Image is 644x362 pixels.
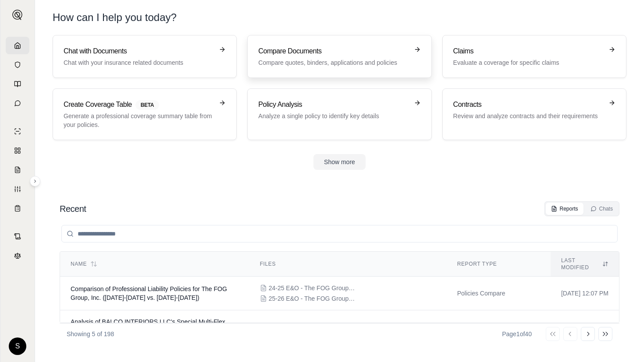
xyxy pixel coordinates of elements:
[6,142,29,159] a: Policy Comparisons
[30,176,40,186] button: Expand sidebar
[585,203,618,215] button: Chats
[6,228,29,245] a: Contract Analysis
[447,252,551,277] th: Report Type
[551,310,619,342] td: [DATE] 12:03 PM
[6,56,29,74] a: Documents Vault
[502,330,532,338] div: Page 1 of 40
[6,37,29,54] a: Home
[258,112,408,120] p: Analyze a single policy to identify key details
[64,58,213,67] p: Chat with your insurance related documents
[6,75,29,93] a: Prompt Library
[6,247,29,264] a: Legal Search Engine
[269,322,294,330] span: balco.pdf
[453,99,603,110] h3: Contracts
[453,46,603,56] h3: Claims
[249,252,447,277] th: Files
[64,112,213,129] p: Generate a professional coverage summary table from your policies.
[60,203,86,215] h2: Recent
[269,294,356,303] span: 25-26 E&O - The FOG Group.pdf
[71,318,225,334] span: Analysis of BALCO INTERIORS LLC's Special Multi-Flex Policy from The Hartford (2025-2026)
[64,99,213,110] h3: Create Coverage Table
[258,58,408,67] p: Compare quotes, binders, applications and policies
[447,310,551,342] td: Single Policy Analysis
[9,337,26,355] div: S
[258,99,408,110] h3: Policy Analysis
[6,95,29,112] a: Chat
[453,58,603,67] p: Evaluate a coverage for specific claims
[561,257,608,271] div: Last modified
[6,161,29,179] a: Claim Coverage
[67,330,114,338] p: Showing 5 of 198
[53,11,626,25] h1: How can I help you today?
[6,180,29,198] a: Custom Report
[442,35,626,78] a: ClaimsEvaluate a coverage for specific claims
[546,203,584,215] button: Reports
[258,46,408,56] h3: Compare Documents
[12,10,23,20] img: Expand sidebar
[6,123,29,140] a: Single Policy
[6,200,29,217] a: Coverage Table
[64,46,213,56] h3: Chat with Documents
[135,100,159,110] span: BETA
[53,35,237,78] a: Chat with DocumentsChat with your insurance related documents
[247,35,431,78] a: Compare DocumentsCompare quotes, binders, applications and policies
[53,88,237,140] a: Create Coverage TableBETAGenerate a professional coverage summary table from your policies.
[313,154,366,170] button: Show more
[269,284,356,292] span: 24-25 E&O - The FOG Group.pdf
[9,6,26,24] button: Expand sidebar
[453,112,603,120] p: Review and analyze contracts and their requirements
[591,205,613,212] div: Chats
[551,205,578,212] div: Reports
[71,260,239,267] div: Name
[551,277,619,310] td: [DATE] 12:07 PM
[71,285,227,301] span: Comparison of Professional Liability Policies for The FOG Group, Inc. (2024-2025 vs. 2025-2026)
[247,88,431,140] a: Policy AnalysisAnalyze a single policy to identify key details
[442,88,626,140] a: ContractsReview and analyze contracts and their requirements
[447,277,551,310] td: Policies Compare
